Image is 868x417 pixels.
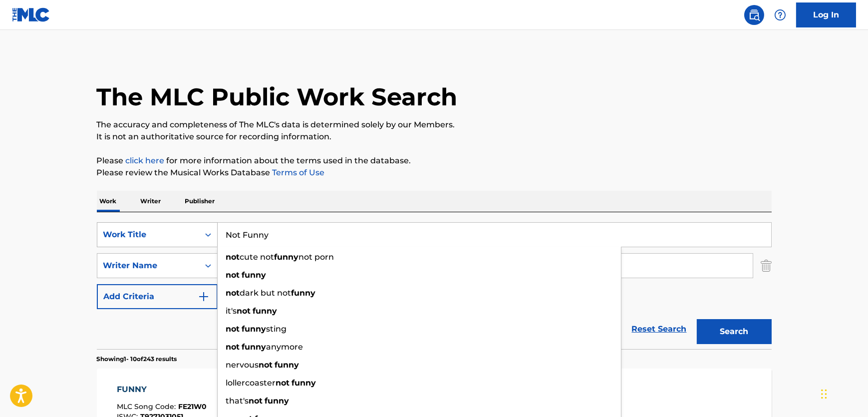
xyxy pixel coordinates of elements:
[138,191,164,212] p: Writer
[774,9,786,21] img: help
[182,191,218,212] p: Publisher
[267,324,287,334] span: sting
[117,402,178,411] span: MLC Song Code :
[198,291,210,303] img: 9d2ae6d4665cec9f34b9.svg
[97,131,772,143] p: It is not an authoritative source for recording information.
[259,360,273,370] strong: not
[267,342,303,352] span: anymore
[697,319,772,344] button: Search
[818,369,868,417] iframe: Chat Widget
[97,191,120,212] p: Work
[97,222,772,349] form: Search Form
[770,5,790,25] div: Help
[226,342,240,352] strong: not
[275,360,299,370] strong: funny
[97,82,458,112] h1: The MLC Public Work Search
[226,396,249,406] span: that's
[276,378,290,388] strong: not
[178,402,207,411] span: FE21W0
[253,306,278,316] strong: funny
[242,342,267,352] strong: funny
[242,270,267,280] strong: funny
[299,252,334,262] span: not porn
[821,379,827,409] div: Drag
[226,270,240,280] strong: not
[97,119,772,131] p: The accuracy and completeness of The MLC's data is determined solely by our Members.
[271,168,325,177] a: Terms of Use
[97,167,772,179] p: Please review the Musical Works Database
[242,324,267,334] strong: funny
[748,9,760,21] img: search
[292,378,316,388] strong: funny
[103,260,193,272] div: Writer Name
[265,396,289,406] strong: funny
[275,252,299,262] strong: funny
[796,2,856,27] a: Log In
[226,378,276,388] span: lollercoaster
[240,288,291,298] span: dark but not
[627,318,692,340] a: Reset Search
[237,306,251,316] strong: not
[226,306,237,316] span: it's
[249,396,263,406] strong: not
[226,360,259,370] span: nervous
[240,252,275,262] span: cute not
[97,355,177,364] p: Showing 1 - 10 of 243 results
[226,324,240,334] strong: not
[97,284,218,309] button: Add Criteria
[12,7,50,22] img: MLC Logo
[117,384,207,396] div: FUNNY
[226,252,240,262] strong: not
[744,5,764,25] a: Public Search
[97,155,772,167] p: Please for more information about the terms used in the database.
[126,156,165,165] a: click here
[226,288,240,298] strong: not
[291,288,316,298] strong: funny
[103,229,193,241] div: Work Title
[761,253,772,278] img: Delete Criterion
